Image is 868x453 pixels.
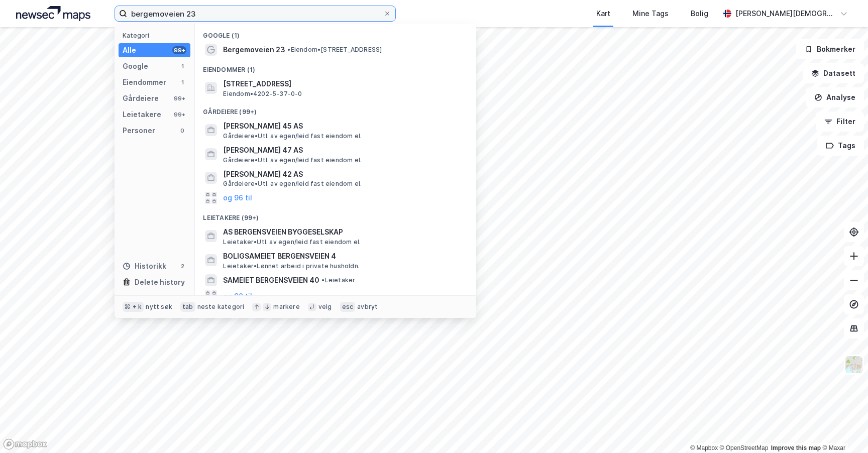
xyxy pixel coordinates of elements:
[223,274,319,286] span: SAMEIET BERGENSVEIEN 40
[340,302,356,312] div: esc
[223,132,362,140] span: Gårdeiere • Utl. av egen/leid fast eiendom el.
[178,262,186,270] div: 2
[172,46,186,54] div: 99+
[223,90,302,98] span: Eiendom • 4202-5-37-0-0
[818,405,868,453] iframe: Chat Widget
[223,180,362,188] span: Gårdeiere • Utl. av egen/leid fast eiendom el.
[127,6,383,21] input: Søk på adresse, matrikkel, gårdeiere, leietakere eller personer
[223,262,360,270] span: Leietaker • Lønnet arbeid i private husholdn.
[318,303,332,311] div: velg
[123,125,155,137] div: Personer
[178,62,186,70] div: 1
[632,8,669,20] div: Mine Tags
[135,276,185,288] div: Delete history
[123,260,166,272] div: Historikk
[287,46,290,53] span: •
[123,92,159,104] div: Gårdeiere
[195,100,476,118] div: Gårdeiere (99+)
[223,78,464,90] span: [STREET_ADDRESS]
[223,192,252,204] button: og 96 til
[123,32,190,39] div: Kategori
[223,144,464,156] span: [PERSON_NAME] 47 AS
[806,87,864,107] button: Analyse
[16,6,90,21] img: logo.a4113a55bc3d86da70a041830d287a7e.svg
[223,238,361,246] span: Leietaker • Utl. av egen/leid fast eiendom el.
[123,108,161,121] div: Leietakere
[123,60,148,72] div: Google
[223,156,362,164] span: Gårdeiere • Utl. av egen/leid fast eiendom el.
[195,206,476,224] div: Leietakere (99+)
[3,438,47,450] a: Mapbox homepage
[172,110,186,119] div: 99+
[123,76,166,88] div: Eiendommer
[123,44,136,56] div: Alle
[816,111,864,132] button: Filter
[817,136,864,156] button: Tags
[720,444,769,451] a: OpenStreetMap
[287,46,382,54] span: Eiendom • [STREET_ADDRESS]
[123,302,144,312] div: ⌘ + k
[195,24,476,42] div: Google (1)
[321,276,324,284] span: •
[690,444,718,451] a: Mapbox
[357,303,378,311] div: avbryt
[273,303,299,311] div: markere
[223,250,464,262] span: BOLIGSAMEIET BERGENSVEIEN 4
[146,303,172,311] div: nytt søk
[178,127,186,135] div: 0
[178,78,186,86] div: 1
[321,276,355,284] span: Leietaker
[223,290,252,302] button: og 96 til
[223,226,464,238] span: AS BERGENSVEIEN BYGGESELSKAP
[735,8,836,20] div: [PERSON_NAME][DEMOGRAPHIC_DATA]
[818,405,868,453] div: Kontrollprogram for chat
[803,63,864,83] button: Datasett
[223,44,285,56] span: Bergemoveien 23
[172,94,186,102] div: 99+
[796,39,864,59] button: Bokmerker
[691,8,708,20] div: Bolig
[844,355,863,374] img: Z
[223,168,464,180] span: [PERSON_NAME] 42 AS
[195,58,476,76] div: Eiendommer (1)
[771,444,821,451] a: Improve this map
[197,303,245,311] div: neste kategori
[180,302,195,312] div: tab
[223,120,464,132] span: [PERSON_NAME] 45 AS
[596,8,610,20] div: Kart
